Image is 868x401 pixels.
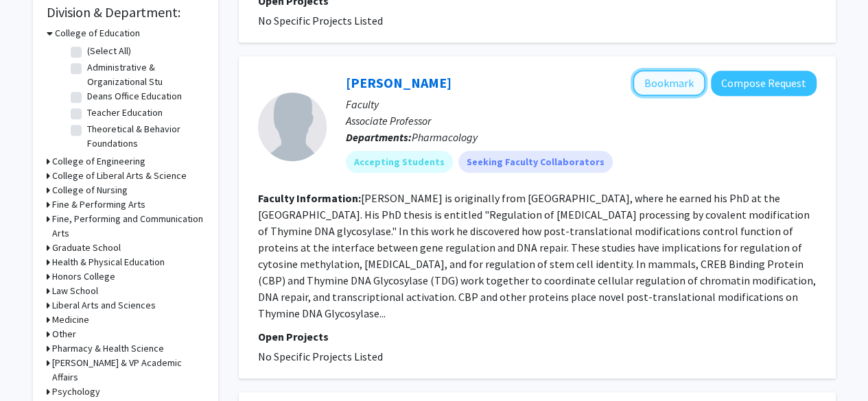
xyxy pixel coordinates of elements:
[52,197,145,212] h3: Fine & Performing Arts
[258,328,817,345] p: Open Projects
[10,339,58,391] iframe: Chat
[52,241,121,255] h3: Graduate School
[412,130,478,144] span: Pharmacology
[52,313,89,327] h3: Medicine
[346,130,412,144] b: Departments:
[711,71,817,96] button: Compose Request to Ryan Mohan
[258,191,361,205] b: Faculty Information:
[52,327,76,341] h3: Other
[52,385,100,399] h3: Psychology
[52,298,156,313] h3: Liberal Arts and Sciences
[52,169,187,183] h3: College of Liberal Arts & Science
[87,106,163,120] label: Teacher Education
[52,183,128,197] h3: College of Nursing
[52,154,145,169] h3: College of Engineering
[346,151,453,173] mat-chip: Accepting Students
[346,74,451,91] a: [PERSON_NAME]
[258,350,383,363] span: No Specific Projects Listed
[52,341,164,356] h3: Pharmacy & Health Science
[55,26,140,40] h3: College of Education
[87,89,182,104] label: Deans Office Education
[47,4,204,21] h2: Division & Department:
[87,44,131,58] label: (Select All)
[52,212,204,241] h3: Fine, Performing and Communication Arts
[87,60,201,89] label: Administrative & Organizational Stu
[633,70,705,96] button: Add Ryan Mohan to Bookmarks
[458,151,613,173] mat-chip: Seeking Faculty Collaborators
[52,356,204,385] h3: [PERSON_NAME] & VP Academic Affairs
[87,122,201,151] label: Theoretical & Behavior Foundations
[258,191,816,320] fg-read-more: [PERSON_NAME] is originally from [GEOGRAPHIC_DATA], where he earned his PhD at the [GEOGRAPHIC_DA...
[346,112,817,129] p: Associate Professor
[346,96,817,112] p: Faculty
[52,269,115,284] h3: Honors College
[52,255,165,269] h3: Health & Physical Education
[52,284,98,298] h3: Law School
[258,14,383,27] span: No Specific Projects Listed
